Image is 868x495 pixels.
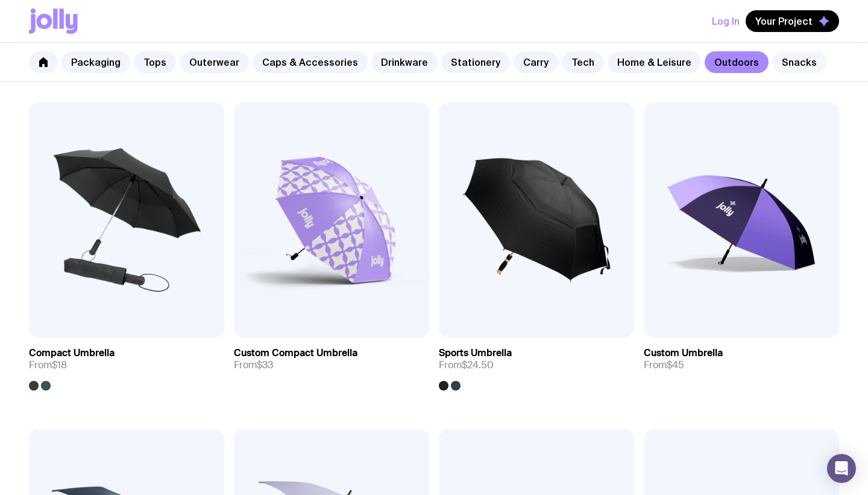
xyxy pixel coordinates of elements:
[562,51,604,73] a: Tech
[705,51,769,73] a: Outdoors
[462,359,494,371] span: $24.50
[257,359,273,371] span: $33
[644,347,723,359] h3: Custom Umbrella
[234,337,429,381] a: Custom Compact UmbrellaFrom$33
[234,347,357,359] h3: Custom Compact Umbrella
[61,51,130,73] a: Packaging
[514,51,558,73] a: Carry
[29,359,67,371] span: From
[667,359,684,371] span: $45
[755,15,813,27] span: Your Project
[253,51,368,73] a: Caps & Accessories
[134,51,176,73] a: Tops
[746,10,839,32] button: Your Project
[29,337,224,391] a: Compact UmbrellaFrom$18
[712,10,740,32] button: Log In
[371,51,438,73] a: Drinkware
[180,51,249,73] a: Outerwear
[439,347,512,359] h3: Sports Umbrella
[29,347,115,359] h3: Compact Umbrella
[644,359,684,371] span: From
[439,337,634,391] a: Sports UmbrellaFrom$24.50
[827,454,856,483] div: Open Intercom Messenger
[439,359,494,371] span: From
[644,337,839,381] a: Custom UmbrellaFrom$45
[772,51,826,73] a: Snacks
[52,359,67,371] span: $18
[608,51,701,73] a: Home & Leisure
[441,51,510,73] a: Stationery
[234,359,273,371] span: From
